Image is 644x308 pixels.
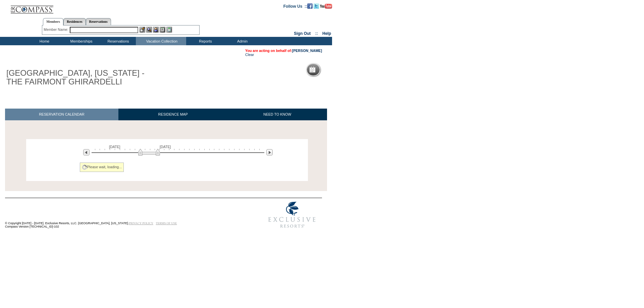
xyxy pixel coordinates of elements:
span: You are acting on behalf of: [245,49,322,53]
img: Next [266,149,273,156]
td: Home [25,37,62,45]
a: Help [322,31,331,36]
a: TERMS OF USE [156,222,177,225]
td: © Copyright [DATE] - [DATE]. Exclusive Resorts, LLC. [GEOGRAPHIC_DATA], [US_STATE]. Compass Versi... [5,199,240,232]
a: RESIDENCE MAP [118,109,228,120]
td: Vacation Collection [136,37,186,45]
img: Become our fan on Facebook [307,3,313,9]
a: Follow us on Twitter [314,4,319,8]
a: Residences [63,18,86,25]
a: Reservations [86,18,111,25]
h1: [GEOGRAPHIC_DATA], [US_STATE] - THE FAIRMONT GHIRARDELLI [5,67,155,88]
td: Memberships [62,37,99,45]
img: Impersonate [153,27,159,33]
div: Please wait, loading... [80,163,124,172]
a: Members [43,18,63,25]
a: [PERSON_NAME] [292,49,322,53]
img: Reservations [160,27,165,33]
img: Follow us on Twitter [314,3,319,9]
img: Subscribe to our YouTube Channel [320,4,332,9]
div: Member Name: [44,27,69,33]
img: b_calculator.gif [166,27,172,33]
span: [DATE] [160,145,171,149]
span: :: [315,31,318,36]
a: Sign Out [294,31,311,36]
span: [DATE] [109,145,120,149]
img: View [146,27,152,33]
a: PRIVACY POLICY [129,222,153,225]
h5: Reservation Calendar [318,68,369,72]
a: RESERVATION CALENDAR [5,109,118,120]
a: NEED TO KNOW [227,109,327,120]
td: Admin [223,37,260,45]
td: Reservations [99,37,136,45]
a: Subscribe to our YouTube Channel [320,4,332,8]
td: Reports [186,37,223,45]
img: b_edit.gif [140,27,145,33]
a: Clear [245,53,254,57]
td: Follow Us :: [283,3,307,9]
img: Exclusive Resorts [262,198,322,232]
img: spinner2.gif [82,165,87,170]
a: Become our fan on Facebook [307,4,313,8]
img: Previous [83,149,90,156]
